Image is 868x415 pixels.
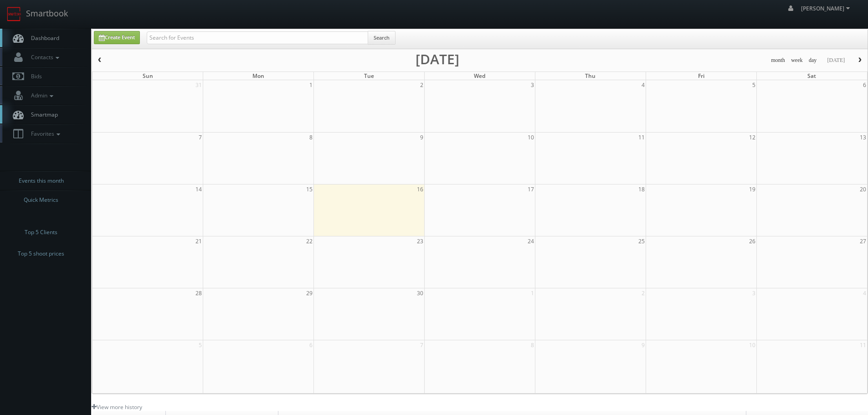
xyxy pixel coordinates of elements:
span: 8 [308,133,313,142]
span: 12 [748,133,756,142]
span: 31 [195,80,203,90]
span: 19 [748,184,756,194]
span: Sun [143,72,153,80]
span: 7 [198,133,203,142]
span: 17 [527,184,535,194]
span: Top 5 shoot prices [18,249,64,258]
span: 13 [859,133,867,142]
span: 27 [859,236,867,246]
span: Dashboard [26,34,59,42]
span: 28 [195,288,203,298]
span: 3 [751,288,756,298]
span: 24 [527,236,535,246]
span: Mon [252,72,264,80]
span: 1 [530,288,535,298]
span: 2 [419,80,424,90]
span: 2 [641,288,646,298]
span: 11 [859,340,867,350]
span: 18 [637,184,646,194]
span: 16 [416,184,424,194]
button: month [768,55,788,66]
span: [PERSON_NAME] [801,5,853,12]
span: Smartmap [26,111,58,118]
span: 4 [862,288,867,298]
button: Search [368,31,395,45]
span: 5 [751,80,756,90]
span: Admin [26,92,56,99]
button: day [806,55,820,66]
span: Contacts [26,53,62,61]
span: 20 [859,184,867,194]
span: 14 [195,184,203,194]
span: Fri [698,72,704,80]
img: smartbook-logo.png [7,7,21,21]
span: 21 [195,236,203,246]
span: 3 [530,80,535,90]
span: Favorites [26,130,62,138]
span: 30 [416,288,424,298]
span: 29 [305,288,313,298]
span: 10 [748,340,756,350]
span: Events this month [19,176,64,185]
span: 5 [198,340,203,350]
span: 9 [641,340,646,350]
span: Thu [585,72,596,80]
span: 9 [419,133,424,142]
a: View more history [92,403,142,411]
span: Sat [807,72,816,80]
span: Quick Metrics [24,195,58,205]
span: 1 [308,80,313,90]
span: 23 [416,236,424,246]
button: [DATE] [824,55,848,66]
button: week [788,55,806,66]
span: 22 [305,236,313,246]
span: 15 [305,184,313,194]
span: 10 [527,133,535,142]
span: Top 5 Clients [25,228,57,237]
span: 8 [530,340,535,350]
span: Bids [26,72,42,80]
span: 6 [862,80,867,90]
h2: [DATE] [416,55,459,64]
a: Create Event [94,31,140,44]
span: 11 [637,133,646,142]
span: 25 [637,236,646,246]
span: 26 [748,236,756,246]
input: Search for Events [147,31,368,44]
span: 6 [308,340,313,350]
span: 7 [419,340,424,350]
span: Wed [474,72,485,80]
span: Tue [364,72,374,80]
span: 4 [641,80,646,90]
